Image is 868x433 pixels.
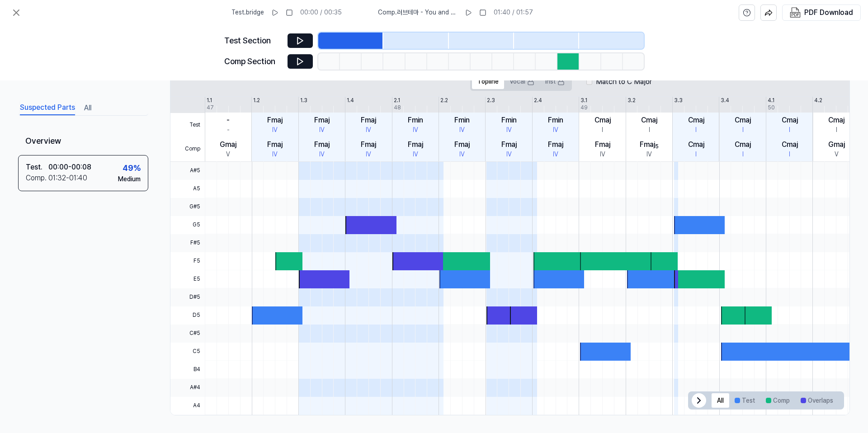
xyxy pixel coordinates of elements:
[170,252,205,270] span: F5
[735,139,751,150] div: Cmaj
[26,173,48,184] div: Comp .
[548,139,563,150] div: Fmaj
[170,234,205,252] span: F#5
[553,150,558,159] div: IV
[413,126,418,135] div: IV
[764,9,773,17] img: share
[170,343,205,361] span: C5
[170,306,205,325] span: D5
[394,104,401,112] div: 48
[580,97,587,104] div: 3.1
[828,115,844,126] div: Cmaj
[272,150,278,159] div: IV
[408,115,423,126] div: Fmin
[226,115,230,126] div: -
[782,115,798,126] div: Cmaj
[534,97,542,104] div: 2.4
[640,139,659,150] div: Fmaj
[366,126,371,135] div: IV
[742,150,744,159] div: I
[170,325,205,343] span: C#5
[170,162,205,180] span: A#5
[170,180,205,198] span: A5
[695,150,697,159] div: I
[224,34,282,47] div: Test Section
[170,361,205,379] span: B4
[789,150,790,159] div: I
[501,139,517,150] div: Fmaj
[688,115,704,126] div: Cmaj
[674,97,683,104] div: 3.3
[501,115,517,126] div: Fmin
[646,150,652,159] div: IV
[688,139,704,150] div: Cmaj
[594,115,611,126] div: Cmaj
[695,126,697,135] div: I
[721,97,729,104] div: 3.4
[170,137,205,161] span: Comp
[814,97,822,104] div: 4.2
[378,8,458,17] span: Comp . 러브테마 - You and me
[472,75,504,89] button: Topline
[170,198,205,216] span: G#5
[595,139,610,150] div: Fmaj
[170,270,205,288] span: E5
[743,8,751,17] svg: help
[600,150,605,159] div: IV
[226,150,230,159] div: V
[170,216,205,234] span: G5
[118,174,141,184] div: Medium
[454,139,470,150] div: Fmaj
[835,150,839,159] div: V
[739,5,755,21] button: help
[788,5,855,20] button: PDF Download
[742,126,744,135] div: I
[627,97,636,104] div: 3.2
[26,162,48,173] div: Test .
[18,128,148,155] div: Overview
[48,162,91,173] div: 00:00 - 00:08
[267,139,283,150] div: Fmaj
[123,161,141,174] div: 49 %
[413,150,418,159] div: IV
[649,126,650,135] div: I
[207,97,212,104] div: 1.1
[220,139,236,150] div: Gmaj
[408,139,423,150] div: Fmaj
[735,115,751,126] div: Cmaj
[580,104,588,112] div: 49
[366,150,371,159] div: IV
[487,97,495,104] div: 2.3
[84,101,91,115] button: All
[540,75,570,89] button: Inst
[300,97,307,104] div: 1.3
[361,115,376,126] div: Fmaj
[394,97,400,104] div: 2.1
[655,143,659,150] sub: 5
[790,7,801,18] img: PDF Download
[828,139,845,150] div: Gmaj
[314,115,330,126] div: Fmaj
[253,97,260,104] div: 1.2
[48,173,87,184] div: 01:32 - 01:40
[506,126,512,135] div: IV
[227,126,230,135] div: -
[361,139,376,150] div: Fmaj
[347,97,354,104] div: 1.4
[602,126,603,135] div: I
[760,393,795,408] button: Comp
[440,97,448,104] div: 2.2
[782,139,798,150] div: Cmaj
[170,288,205,306] span: D#5
[768,97,774,104] div: 4.1
[795,393,839,408] button: Overlaps
[267,115,283,126] div: Fmaj
[596,76,652,87] label: Match to C Major
[319,150,325,159] div: IV
[804,7,853,19] div: PDF Download
[20,101,75,115] button: Suspected Parts
[170,397,205,415] span: A4
[300,8,342,17] div: 00:00 / 00:35
[836,126,837,135] div: I
[506,150,512,159] div: IV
